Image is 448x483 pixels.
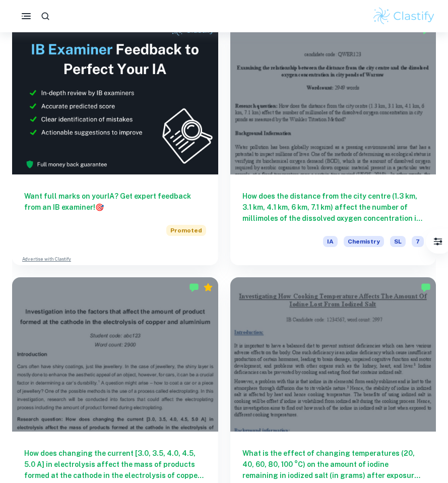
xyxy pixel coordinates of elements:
[24,191,206,213] h6: Want full marks on your IA ? Get expert feedback from an IB examiner!
[12,20,218,174] img: Thumbnail
[242,448,424,481] h6: What is the effect of changing temperatures (20, 40, 60, 80, 100 °C) on the amount of iodine rema...
[390,236,406,247] span: SL
[24,448,206,481] h6: How does changing the current [3.0, 3.5, 4.0, 4.5, 5.0 A] in electrolysis affect the mass of prod...
[344,236,384,247] span: Chemistry
[428,231,448,252] button: Filter
[22,256,71,263] a: Advertise with Clastify
[230,20,436,265] a: How does the distance from the city centre (1.3 km, 3.1 km, 4.1 km, 6 km, 7.1 km) affect the numb...
[203,282,213,292] div: Premium
[323,236,338,247] span: IA
[189,282,199,292] img: Marked
[421,282,431,292] img: Marked
[242,191,424,224] h6: How does the distance from the city centre (1.3 km, 3.1 km, 4.1 km, 6 km, 7.1 km) affect the numb...
[412,236,424,247] span: 7
[166,225,206,236] span: Promoted
[95,203,104,211] span: 🎯
[12,20,218,265] a: Want full marks on yourIA? Get expert feedback from an IB examiner!PromotedAdvertise with Clastify
[372,6,436,26] img: Clastify logo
